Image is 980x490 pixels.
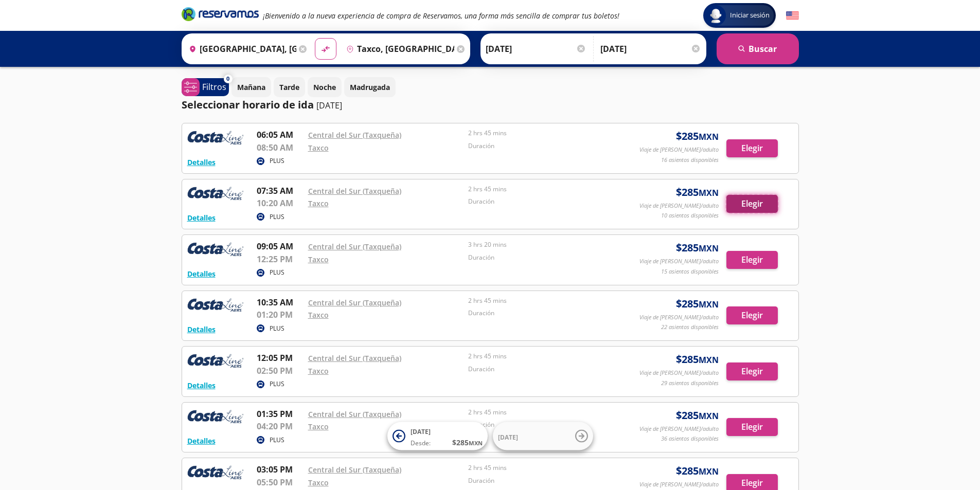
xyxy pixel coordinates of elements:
p: 15 asientos disponibles [661,267,719,276]
p: 2 hrs 45 mins [468,352,623,361]
p: 12:05 PM [257,352,303,364]
small: MXN [699,131,719,142]
button: Elegir [726,195,778,213]
input: Buscar Destino [342,36,454,62]
p: Viaje de [PERSON_NAME]/adulto [639,257,719,266]
span: [DATE] [498,432,518,441]
span: 0 [226,75,229,83]
p: Duración [468,308,623,318]
p: 3 hrs 20 mins [468,240,623,249]
p: 08:50 AM [257,141,303,154]
button: Mañana [231,77,271,97]
p: Seleccionar horario de ida [182,97,314,113]
small: MXN [699,187,719,198]
p: PLUS [270,435,284,445]
em: ¡Bienvenido a la nueva experiencia de compra de Reservamos, una forma más sencilla de comprar tus... [263,11,619,21]
p: Viaje de [PERSON_NAME]/adulto [639,425,719,433]
p: 36 asientos disponibles [661,434,719,443]
span: $ 285 [676,185,719,200]
button: Elegir [726,139,778,157]
p: Viaje de [PERSON_NAME]/adulto [639,146,719,154]
span: $ 285 [676,296,719,312]
a: Taxco [308,255,329,264]
p: Tarde [279,82,299,93]
p: Duración [468,141,623,151]
p: PLUS [270,212,284,222]
p: 05:50 PM [257,476,303,488]
button: [DATE] [493,422,593,450]
button: Detalles [187,157,216,168]
button: Detalles [187,435,216,446]
img: RESERVAMOS [187,240,244,261]
span: $ 285 [676,352,719,367]
p: 02:50 PM [257,365,303,377]
img: RESERVAMOS [187,296,244,317]
span: $ 285 [676,408,719,423]
button: Elegir [726,362,778,380]
p: 07:35 AM [257,185,303,197]
p: 10 asientos disponibles [661,211,719,220]
a: Central del Sur (Taxqueña) [308,242,401,251]
span: $ 285 [676,240,719,256]
p: 04:20 PM [257,420,303,432]
img: RESERVAMOS [187,129,244,149]
p: Viaje de [PERSON_NAME]/adulto [639,313,719,322]
button: Detalles [187,268,216,279]
button: Detalles [187,324,216,335]
p: PLUS [270,324,284,333]
a: Brand Logo [182,6,259,25]
p: 01:20 PM [257,308,303,321]
button: Elegir [726,418,778,436]
a: Central del Sur (Taxqueña) [308,130,401,140]
p: 12:25 PM [257,253,303,265]
p: 2 hrs 45 mins [468,408,623,417]
input: Elegir Fecha [486,36,586,62]
a: Central del Sur (Taxqueña) [308,465,401,475]
small: MXN [699,354,719,366]
small: MXN [699,466,719,477]
i: Brand Logo [182,6,259,22]
p: Duración [468,420,623,429]
small: MXN [469,439,483,447]
small: MXN [699,243,719,254]
button: Noche [308,77,342,97]
span: $ 285 [676,463,719,479]
img: RESERVAMOS [187,463,244,484]
p: Duración [468,253,623,262]
button: English [786,9,799,22]
p: 29 asientos disponibles [661,379,719,388]
button: Tarde [274,77,305,97]
a: Central del Sur (Taxqueña) [308,353,401,363]
a: Taxco [308,310,329,320]
p: Duración [468,197,623,206]
span: Desde: [411,439,431,448]
p: [DATE] [316,99,342,112]
p: 2 hrs 45 mins [468,463,623,473]
img: RESERVAMOS [187,352,244,372]
a: Taxco [308,478,329,487]
p: Duración [468,365,623,374]
p: 2 hrs 45 mins [468,296,623,305]
p: 16 asientos disponibles [661,156,719,165]
img: RESERVAMOS [187,185,244,205]
p: 01:35 PM [257,408,303,420]
input: Buscar Origen [185,36,297,62]
a: Taxco [308,143,329,153]
span: $ 285 [452,437,483,448]
p: Viaje de [PERSON_NAME]/adulto [639,202,719,210]
p: Viaje de [PERSON_NAME]/adulto [639,369,719,377]
button: Detalles [187,380,216,391]
p: 10:35 AM [257,296,303,308]
p: Duración [468,476,623,485]
span: $ 285 [676,129,719,144]
img: RESERVAMOS [187,408,244,428]
p: Filtros [202,81,226,93]
p: 10:20 AM [257,197,303,209]
p: PLUS [270,379,284,389]
a: Taxco [308,366,329,376]
a: Central del Sur (Taxqueña) [308,186,401,196]
span: [DATE] [411,427,431,436]
p: PLUS [270,268,284,277]
p: 2 hrs 45 mins [468,185,623,194]
small: MXN [699,299,719,310]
